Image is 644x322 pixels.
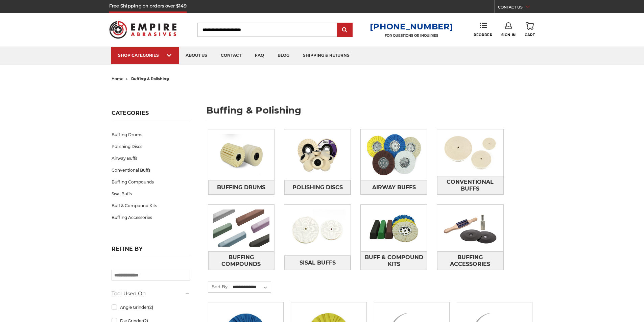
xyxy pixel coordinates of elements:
[131,76,169,81] span: buffing & polishing
[208,251,275,270] a: Buffing Compounds
[361,129,427,180] img: Airway Buffs
[474,22,492,37] a: Reorder
[437,251,503,270] a: Buffing Accessories
[370,33,453,38] p: FOR QUESTIONS OR INQUIRIES
[361,180,427,195] a: Airway Buffs
[109,17,177,43] img: Empire Abrasives
[300,257,336,269] span: Sisal Buffs
[437,176,503,195] span: Conventional Buffs
[112,212,190,223] a: Buffing Accessories
[112,246,190,256] h5: Refine by
[284,180,351,195] a: Polishing Discs
[437,205,503,251] img: Buffing Accessories
[437,176,503,195] a: Conventional Buffs
[284,255,351,270] a: Sisal Buffs
[112,110,190,120] h5: Categories
[501,33,516,37] span: Sign In
[208,129,275,180] img: Buffing Drums
[118,53,172,58] div: SHOP CATEGORIES
[437,252,503,270] span: Buffing Accessories
[112,141,190,152] a: Polishing Discs
[208,281,229,292] label: Sort By:
[372,182,416,193] span: Airway Buffs
[525,33,535,37] span: Cart
[209,252,274,270] span: Buffing Compounds
[112,301,190,313] a: Angle Grinder
[179,47,214,64] a: about us
[148,305,153,310] span: (2)
[232,282,271,292] select: Sort By:
[525,22,535,37] a: Cart
[112,129,190,141] a: Buffing Drums
[361,205,427,251] img: Buff & Compound Kits
[361,251,427,270] a: Buff & Compound Kits
[112,76,123,81] a: home
[217,182,265,193] span: Buffing Drums
[112,200,190,212] a: Buff & Compound Kits
[112,164,190,176] a: Conventional Buffs
[112,290,190,298] h5: Tool Used On
[208,180,275,195] a: Buffing Drums
[248,47,271,64] a: faq
[474,33,492,37] span: Reorder
[271,47,296,64] a: blog
[112,188,190,200] a: Sisal Buffs
[284,129,351,180] img: Polishing Discs
[437,129,503,176] img: Conventional Buffs
[284,205,351,255] img: Sisal Buffs
[498,3,535,13] a: CONTACT US
[112,176,190,188] a: Buffing Compounds
[292,182,343,193] span: Polishing Discs
[206,106,533,120] h1: buffing & polishing
[112,152,190,164] a: Airway Buffs
[296,47,356,64] a: shipping & returns
[214,47,248,64] a: contact
[370,22,453,31] a: [PHONE_NUMBER]
[361,252,427,270] span: Buff & Compound Kits
[208,205,275,251] img: Buffing Compounds
[338,23,352,37] input: Submit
